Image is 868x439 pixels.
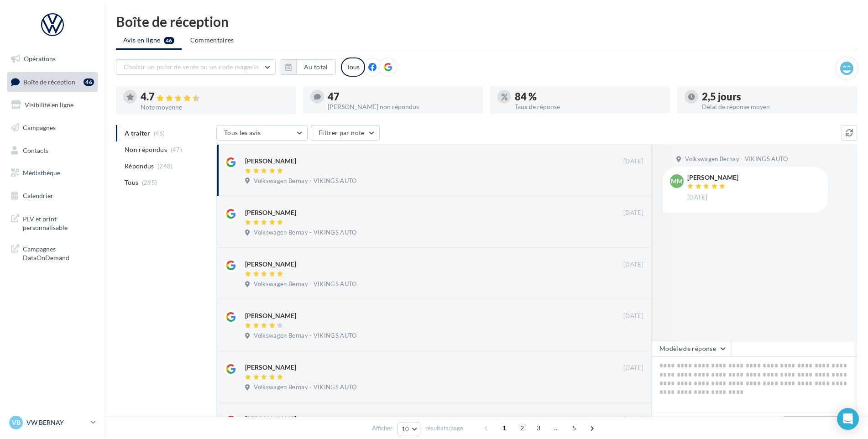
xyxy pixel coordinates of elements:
[245,208,296,217] div: [PERSON_NAME]
[623,209,643,217] span: [DATE]
[702,104,850,110] div: Délai de réponse moyen
[425,424,463,433] span: résultats/page
[23,192,53,199] span: Calendrier
[125,178,138,187] span: Tous
[623,312,643,320] span: [DATE]
[171,146,182,153] span: (47)
[23,213,94,232] span: PLV et print personnalisable
[5,141,99,160] a: Contacts
[125,162,154,171] span: Répondus
[623,364,643,372] span: [DATE]
[254,229,356,237] span: Volkswagen Bernay - VIKINGS AUTO
[5,95,99,115] a: Visibilité en ligne
[531,421,546,435] span: 3
[515,421,529,435] span: 2
[245,260,296,269] div: [PERSON_NAME]
[5,209,99,236] a: PLV et print personnalisable
[254,383,356,392] span: Volkswagen Bernay - VIKINGS AUTO
[254,280,356,288] span: Volkswagen Bernay - VIKINGS AUTO
[652,341,731,356] button: Modèle de réponse
[254,177,356,185] span: Volkswagen Bernay - VIKINGS AUTO
[125,145,167,154] span: Non répondus
[5,118,99,137] a: Campagnes
[372,424,392,433] span: Afficher
[837,408,859,430] div: Open Intercom Messenger
[341,57,365,77] div: Tous
[328,92,476,102] div: 47
[567,421,581,435] span: 5
[328,104,476,110] div: [PERSON_NAME] non répondus
[614,279,644,292] button: Ignorer
[23,146,48,154] span: Contacts
[671,177,683,186] span: MM
[157,162,173,170] span: (248)
[402,425,409,433] span: 10
[623,261,643,269] span: [DATE]
[23,78,75,85] span: Boîte de réception
[5,186,99,205] a: Calendrier
[614,176,644,188] button: Ignorer
[142,179,157,186] span: (295)
[254,332,356,340] span: Volkswagen Bernay - VIKINGS AUTO
[7,414,98,431] a: VB VW BERNAY
[84,78,94,86] div: 46
[245,311,296,320] div: [PERSON_NAME]
[24,55,56,63] span: Opérations
[281,59,336,75] button: Au total
[245,363,296,372] div: [PERSON_NAME]
[497,421,512,435] span: 1
[190,36,234,45] span: Commentaires
[124,63,259,71] span: Choisir un point de vente ou un code magasin
[23,243,94,262] span: Campagnes DataOnDemand
[224,129,261,136] span: Tous les avis
[687,174,738,181] div: [PERSON_NAME]
[687,193,707,202] span: [DATE]
[245,157,296,166] div: [PERSON_NAME]
[216,125,308,141] button: Tous les avis
[23,124,56,131] span: Campagnes
[515,92,663,102] div: 84 %
[614,331,644,344] button: Ignorer
[141,104,288,110] div: Note moyenne
[23,169,60,177] span: Médiathèque
[5,163,99,183] a: Médiathèque
[623,157,643,166] span: [DATE]
[614,382,644,395] button: Ignorer
[5,72,99,92] a: Boîte de réception46
[12,418,21,427] span: VB
[685,155,788,163] span: Volkswagen Bernay - VIKINGS AUTO
[116,59,276,75] button: Choisir un point de vente ou un code magasin
[5,49,99,68] a: Opérations
[311,125,380,141] button: Filtrer par note
[25,101,73,109] span: Visibilité en ligne
[26,418,87,427] p: VW BERNAY
[702,92,850,102] div: 2,5 jours
[245,414,296,423] div: [PERSON_NAME]
[5,239,99,266] a: Campagnes DataOnDemand
[296,59,336,75] button: Au total
[623,416,643,424] span: [DATE]
[614,227,644,240] button: Ignorer
[549,421,564,435] span: ...
[515,104,663,110] div: Taux de réponse
[141,92,288,102] div: 4.7
[116,15,857,28] div: Boîte de réception
[397,423,421,435] button: 10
